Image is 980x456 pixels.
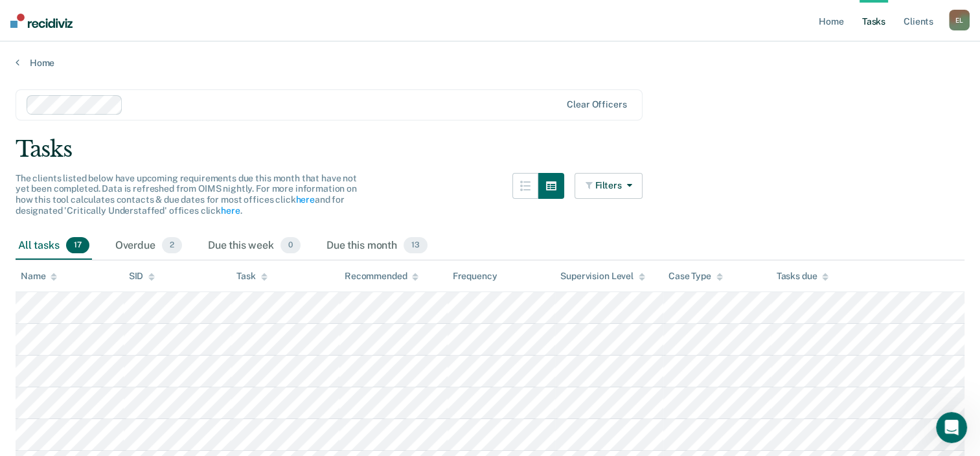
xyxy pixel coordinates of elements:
iframe: Intercom live chat [936,412,967,443]
span: 17 [66,237,89,254]
div: Name [21,271,57,282]
div: All tasks17 [16,232,92,260]
div: E L [949,10,970,30]
span: 13 [404,237,427,254]
a: Home [16,57,964,69]
div: Task [236,271,267,282]
div: Tasks [16,136,964,163]
div: Frequency [453,271,497,282]
div: Case Type [668,271,723,282]
div: Due this month13 [324,232,430,260]
div: SID [129,271,155,282]
span: The clients listed below have upcoming requirements due this month that have not yet been complet... [16,173,357,216]
span: 0 [280,237,301,254]
div: Overdue2 [113,232,185,260]
button: EL [949,10,970,30]
a: here [295,194,314,205]
button: Filters [575,173,643,199]
div: Due this week0 [205,232,303,260]
div: Tasks due [776,271,828,282]
img: Recidiviz [10,14,73,28]
a: here [221,205,240,216]
div: Clear officers [567,99,626,110]
div: Supervision Level [560,271,645,282]
span: 2 [162,237,182,254]
div: Recommended [345,271,418,282]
